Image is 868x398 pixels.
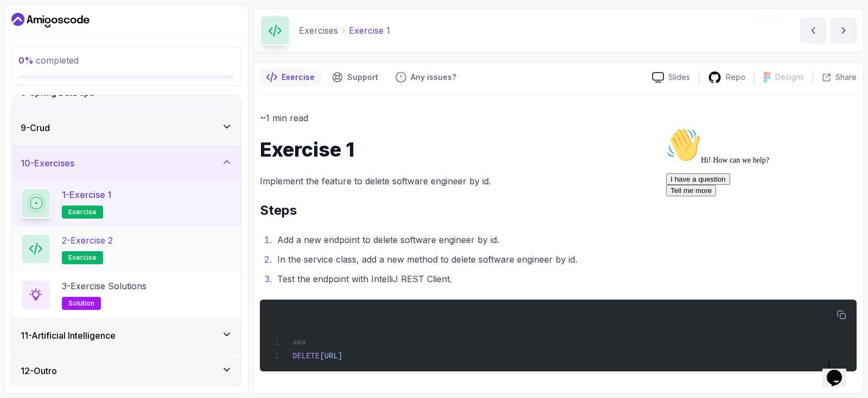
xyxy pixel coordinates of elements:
[12,353,241,388] button: 12-Outro
[62,279,146,293] p: 3 - Exercise Solutions
[822,355,857,387] iframe: chat widget
[800,17,826,43] button: previous content
[274,232,857,247] li: Add a new endpoint to delete software engineer by id.
[68,208,97,216] span: exercise
[12,318,241,353] button: 11-Artificial Intelligence
[62,188,111,201] p: 1 - Exercise 1
[274,252,857,267] li: In the service class, add a new method to delete software engineer by id.
[21,157,74,170] h3: 10 - Exercises
[320,352,342,360] span: [URL]
[4,61,54,73] button: Tell me more
[21,279,232,310] button: 3-Exercise Solutionssolution
[260,173,857,189] p: Implement the feature to delete software engineer by id.
[68,253,97,262] span: exercise
[835,72,857,83] p: Share
[21,234,232,264] button: 2-Exercise 2exercise
[4,4,39,39] img: :wave:
[260,110,857,126] p: ~1 min read
[325,69,385,86] button: Support button
[643,72,699,83] a: Slides
[389,69,463,86] button: Feedback button
[775,72,804,83] p: Designs
[347,72,378,83] p: Support
[831,17,857,43] button: next content
[4,33,107,41] span: Hi! How can we help?
[299,24,338,37] p: Exercises
[12,110,241,145] button: 9-Crud
[4,50,68,61] button: I have a question
[411,72,456,83] p: Any issues?
[68,299,94,308] span: solution
[21,364,57,377] h3: 12 - Outro
[11,11,90,29] a: Dashboard
[699,71,754,84] a: Repo
[18,55,79,66] span: completed
[726,72,745,83] p: Repo
[292,339,306,347] span: ###
[12,146,241,181] button: 10-Exercises
[260,69,321,86] button: notes button
[662,123,857,349] iframe: chat widget
[62,234,113,247] p: 2 - Exercise 2
[4,4,200,73] div: 👋Hi! How can we help?I have a questionTell me more
[21,121,50,134] h3: 9 - Crud
[282,72,315,83] p: Exercise
[292,352,320,360] span: DELETE
[813,72,857,83] button: Share
[21,329,116,342] h3: 11 - Artificial Intelligence
[349,24,390,37] p: Exercise 1
[21,188,232,219] button: 1-Exercise 1exercise
[260,202,857,219] h2: Steps
[668,72,690,83] p: Slides
[260,139,857,160] h1: Exercise 1
[18,55,34,66] span: 0 %
[274,271,857,287] li: Test the endpoint with IntelliJ REST Client.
